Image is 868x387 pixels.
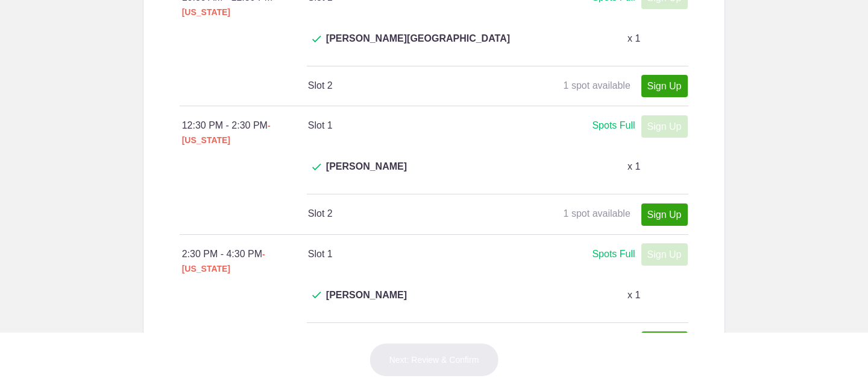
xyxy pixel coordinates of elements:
[308,118,497,133] h4: Slot 1
[308,247,497,261] h4: Slot 1
[182,249,265,273] span: - [US_STATE]
[627,159,640,174] p: x 1
[641,75,688,97] a: Sign Up
[592,118,635,133] div: Spots Full
[627,288,640,302] p: x 1
[308,206,497,221] h4: Slot 2
[312,292,321,299] img: Check dark green
[326,288,407,317] span: [PERSON_NAME]
[182,247,308,276] div: 2:30 PM - 4:30 PM
[641,331,688,354] a: Sign Up
[326,159,407,188] span: [PERSON_NAME]
[312,164,321,171] img: Check dark green
[182,118,308,147] div: 12:30 PM - 2:30 PM
[312,36,321,43] img: Check dark green
[308,78,497,93] h4: Slot 2
[627,31,640,46] p: x 1
[564,80,631,91] span: 1 spot available
[370,343,499,377] button: Next: Review & Confirm
[326,31,510,60] span: [PERSON_NAME][GEOGRAPHIC_DATA]
[564,208,631,219] span: 1 spot available
[592,247,635,262] div: Spots Full
[182,121,271,145] span: - [US_STATE]
[641,203,688,226] a: Sign Up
